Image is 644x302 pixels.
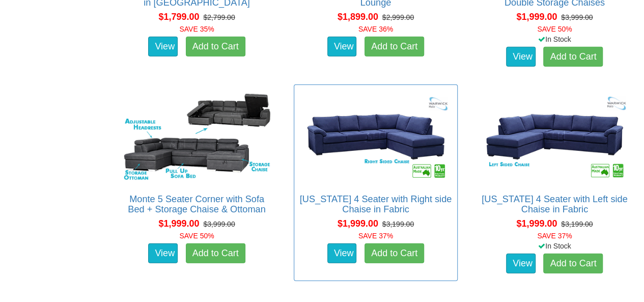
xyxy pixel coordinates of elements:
[327,243,357,264] a: View
[186,243,245,264] a: Add to Cart
[561,220,593,228] del: $3,199.00
[338,218,378,229] span: $1,999.00
[482,194,627,214] a: [US_STATE] 4 Seater with Left side Chaise in Fabric
[186,37,245,57] a: Add to Cart
[128,194,265,214] a: Monte 5 Seater Corner with Sofa Bed + Storage Chaise & Ottoman
[516,218,557,229] span: $1,999.00
[561,13,593,21] del: $3,999.00
[148,37,178,57] a: View
[158,12,199,22] span: $1,799.00
[203,220,235,228] del: $3,999.00
[543,47,603,67] a: Add to Cart
[471,34,638,44] div: In Stock
[299,90,452,184] img: Arizona 4 Seater with Right side Chaise in Fabric
[382,13,414,21] del: $2,999.00
[121,90,273,184] img: Monte 5 Seater Corner with Sofa Bed + Storage Chaise & Ottoman
[543,254,603,274] a: Add to Cart
[471,241,638,251] div: In Stock
[203,13,235,21] del: $2,799.00
[179,232,214,240] font: SAVE 50%
[327,37,357,57] a: View
[158,218,199,229] span: $1,999.00
[506,47,536,67] a: View
[537,25,572,33] font: SAVE 50%
[358,25,393,33] font: SAVE 36%
[148,243,178,264] a: View
[382,220,414,228] del: $3,199.00
[338,12,378,22] span: $1,899.00
[516,12,557,22] span: $1,999.00
[179,25,214,33] font: SAVE 35%
[358,232,393,240] font: SAVE 37%
[506,254,536,274] a: View
[300,194,452,214] a: [US_STATE] 4 Seater with Right side Chaise in Fabric
[365,37,424,57] a: Add to Cart
[537,232,572,240] font: SAVE 37%
[365,243,424,264] a: Add to Cart
[479,90,631,184] img: Arizona 4 Seater with Left side Chaise in Fabric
